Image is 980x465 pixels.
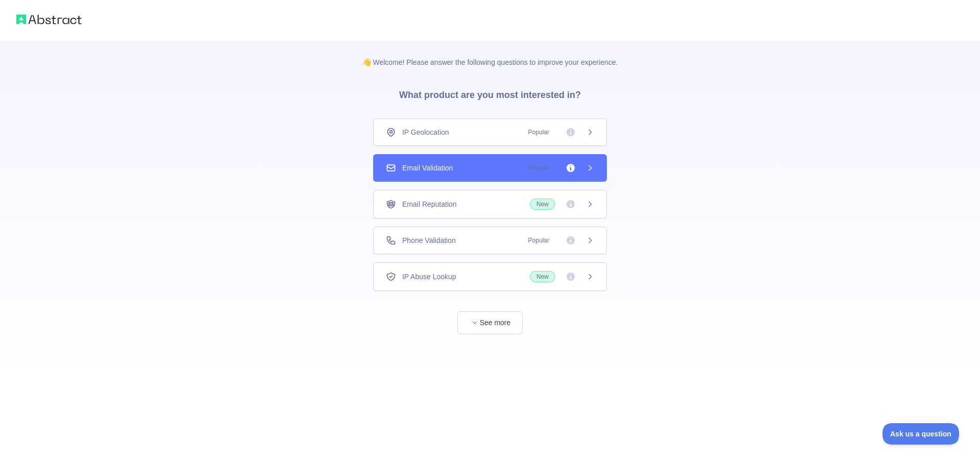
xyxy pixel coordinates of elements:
[383,67,597,118] h3: What product are you most interested in?
[402,163,453,173] span: Email Validation
[346,41,634,67] p: 👋 Welcome! Please answer the following questions to improve your experience.
[402,272,456,282] span: IP Abuse Lookup
[402,127,449,137] span: IP Geolocation
[16,12,82,27] img: Abstract logo
[883,423,960,445] iframe: Toggle Customer Support
[530,199,555,210] span: New
[402,235,456,246] span: Phone Validation
[522,163,555,173] span: Popular
[522,235,555,246] span: Popular
[402,199,457,209] span: Email Reputation
[457,311,523,334] button: See more
[522,127,555,137] span: Popular
[530,271,555,282] span: New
